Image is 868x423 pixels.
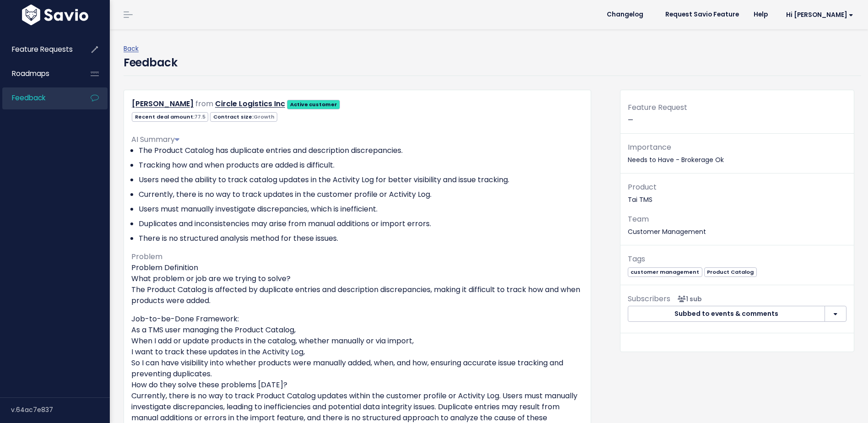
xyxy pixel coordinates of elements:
[131,134,179,145] span: AI Summary
[139,218,583,229] li: Duplicates and inconsistencies may arise from manual additions or import errors.
[253,113,275,120] span: Growth
[12,44,73,54] span: Feature Requests
[124,44,139,53] a: Back
[746,8,775,22] a: Help
[210,112,277,122] span: Contract size:
[215,98,285,109] a: Circle Logistics Inc
[12,93,45,103] span: Feedback
[628,142,671,152] span: Importance
[131,262,583,306] p: Problem Definition What problem or job are we trying to solve? The Product Catalog is affected by...
[195,98,213,109] span: from
[628,214,649,224] span: Team
[290,101,337,108] strong: Active customer
[139,145,583,156] li: The Product Catalog has duplicate entries and description discrepancies.
[139,160,583,171] li: Tracking how and when products are added is difficult.
[674,294,702,304] span: <p><strong>Subscribers</strong><br><br> - Santiago Ruiz<br> </p>
[628,141,846,166] p: Needs to Have - Brokerage Ok
[628,181,846,206] p: Tai TMS
[20,5,91,25] img: logo-white.9d6f32f41409.svg
[12,69,49,78] span: Roadmaps
[139,189,583,200] li: Currently, there is no way to track updates in the customer profile or Activity Log.
[620,101,854,134] div: —
[194,113,205,120] span: 77.5
[704,267,757,276] a: Product Catalog
[628,254,645,264] span: Tags
[775,8,861,22] a: Hi [PERSON_NAME]
[131,251,162,262] span: Problem
[124,54,177,71] h4: Feedback
[132,98,194,109] a: [PERSON_NAME]
[628,213,846,238] p: Customer Management
[139,174,583,185] li: Users need the ability to track catalog updates in the Activity Log for better visibility and iss...
[2,39,76,60] a: Feature Requests
[628,293,670,304] span: Subscribers
[704,267,757,277] span: Product Catalog
[139,204,583,215] li: Users must manually investigate discrepancies, which is inefficient.
[786,11,853,18] span: Hi [PERSON_NAME]
[628,267,702,277] span: customer management
[658,8,746,22] a: Request Savio Feature
[2,63,76,84] a: Roadmaps
[628,306,825,322] button: Subbed to events & comments
[628,267,702,276] a: customer management
[628,182,657,192] span: Product
[139,233,583,244] li: There is no structured analysis method for these issues.
[2,87,76,108] a: Feedback
[607,11,643,18] span: Changelog
[628,102,687,113] span: Feature Request
[11,398,110,422] div: v.64ac7e837
[132,112,208,122] span: Recent deal amount:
